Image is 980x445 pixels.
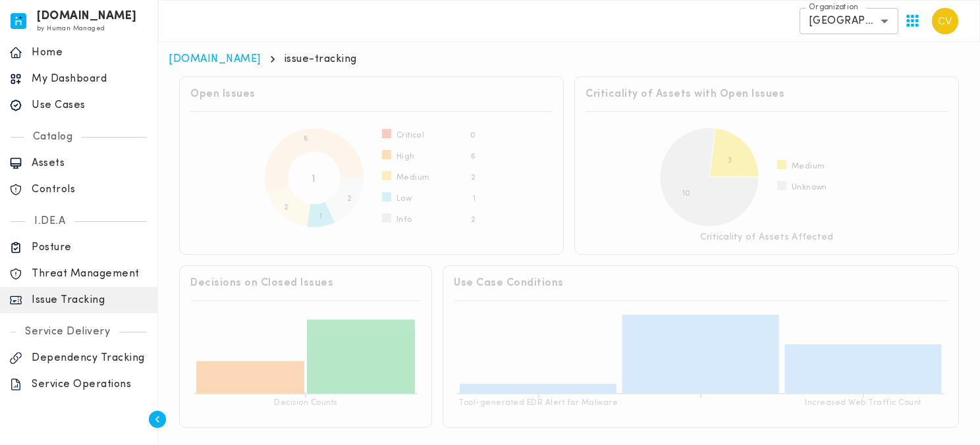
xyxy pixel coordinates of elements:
[471,215,476,225] span: 2
[396,130,424,141] span: Critical
[32,378,148,391] p: Service Operations
[32,99,148,112] p: Use Cases
[285,53,357,66] p: issue-tracking
[585,88,948,101] h6: Criticality of Assets with Open Issues
[32,294,148,307] p: Issue Tracking
[396,215,412,225] span: Info
[932,8,958,34] img: Carter Velasquez
[32,241,148,254] p: Posture
[32,352,148,365] p: Dependency Tracking
[396,151,415,162] span: High
[32,72,148,86] p: My Dashboard
[728,157,732,165] text: 3
[32,267,148,280] p: Threat Management
[792,182,827,193] span: Unknown
[24,130,82,144] p: Catalog
[11,13,26,29] img: invicta.io
[274,399,337,407] tspan: Decision Counts
[190,88,553,101] h6: Open Issues
[32,157,148,170] p: Assets
[319,213,323,221] text: 1
[304,135,309,143] text: 6
[347,195,352,203] text: 2
[792,161,825,172] span: Medium
[396,172,429,183] span: Medium
[396,194,412,204] span: Low
[471,151,476,162] span: 6
[16,325,119,338] p: Service Delivery
[37,25,105,32] span: by Human Managed
[471,172,476,183] span: 2
[682,190,691,197] text: 10
[700,232,834,244] p: Criticality of Assets Affected
[809,2,858,13] label: Organization
[312,174,316,184] tspan: 1
[37,12,137,21] h6: [DOMAIN_NAME]
[473,194,476,204] span: 1
[32,46,148,59] p: Home
[470,130,476,141] span: 0
[805,399,921,407] tspan: Increased Web Traffic Count
[454,276,948,290] h6: Use Case Conditions
[32,183,148,196] p: Controls
[800,8,898,34] div: [GEOGRAPHIC_DATA]
[169,54,261,65] a: [DOMAIN_NAME]
[190,276,421,290] h6: Decisions on Closed Issues
[927,3,964,39] button: User
[284,203,289,211] text: 2
[458,399,618,407] tspan: Tool-generated EDR Alert for Malware
[169,53,969,66] nav: breadcrumb
[25,215,74,228] p: I.DE.A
